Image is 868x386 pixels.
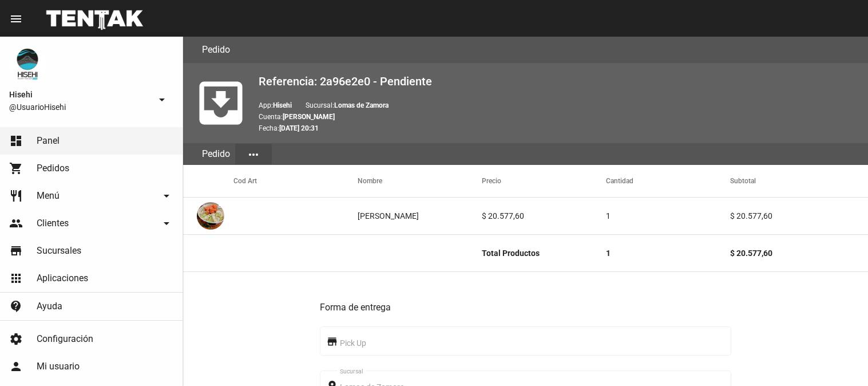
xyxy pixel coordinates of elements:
img: b10aa081-330c-4927-a74e-08896fa80e0a.jpg [9,46,46,82]
mat-header-cell: Cod Art [233,165,358,197]
p: Cuenta: [259,111,859,123]
img: c9d29581-cb16-42d5-b1cd-c0cc9af9e4d9.jpg [197,202,224,230]
mat-icon: settings [9,332,23,346]
mat-icon: menu [9,12,23,26]
button: Elegir sección [235,144,272,164]
mat-icon: arrow_drop_down [160,189,173,203]
h2: Referencia: 2a96e2e0 - Pendiente [259,72,859,90]
b: Lomas de Zamora [334,101,389,109]
mat-icon: arrow_drop_down [155,93,169,107]
mat-cell: $ 20.577,60 [730,235,868,271]
span: @UsuarioHisehi [9,101,150,113]
span: Mi usuario [37,361,80,372]
b: [PERSON_NAME] [283,113,335,121]
div: [PERSON_NAME] [358,210,419,222]
mat-cell: $ 20.577,60 [730,198,868,234]
b: Hisehi [273,101,292,109]
mat-cell: 1 [606,198,730,234]
iframe: chat widget [820,340,857,375]
mat-header-cell: Cantidad [606,165,730,197]
div: Pedido [197,143,235,165]
mat-header-cell: Subtotal [730,165,868,197]
mat-icon: arrow_drop_down [160,216,173,230]
mat-icon: more_horiz [247,148,260,162]
h3: Forma de entrega [320,300,731,316]
span: Panel [37,135,60,147]
mat-header-cell: Precio [482,165,606,197]
mat-icon: store [326,335,340,349]
p: App: Sucursal: [259,100,859,111]
mat-icon: store [9,244,23,258]
span: Menú [37,190,60,202]
mat-icon: contact_support [9,300,23,313]
mat-icon: dashboard [9,134,23,148]
mat-icon: shopping_cart [9,162,23,175]
p: Fecha: [259,123,859,134]
mat-header-cell: Nombre [358,165,482,197]
mat-icon: apps [9,271,23,285]
mat-icon: people [9,216,23,230]
span: Configuración [37,333,93,345]
span: Sucursales [37,245,81,257]
span: Clientes [37,218,69,229]
mat-icon: person [9,360,23,373]
h3: Pedido [202,42,230,58]
mat-icon: move_to_inbox [192,74,249,132]
mat-cell: $ 20.577,60 [482,198,606,234]
span: Hisehi [9,88,150,101]
mat-cell: 1 [606,235,730,271]
b: [DATE] 20:31 [279,124,319,132]
mat-cell: Total Productos [482,235,606,271]
span: Aplicaciones [37,273,88,284]
mat-icon: restaurant [9,189,23,203]
span: Pedidos [37,163,69,174]
span: Ayuda [37,301,62,312]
